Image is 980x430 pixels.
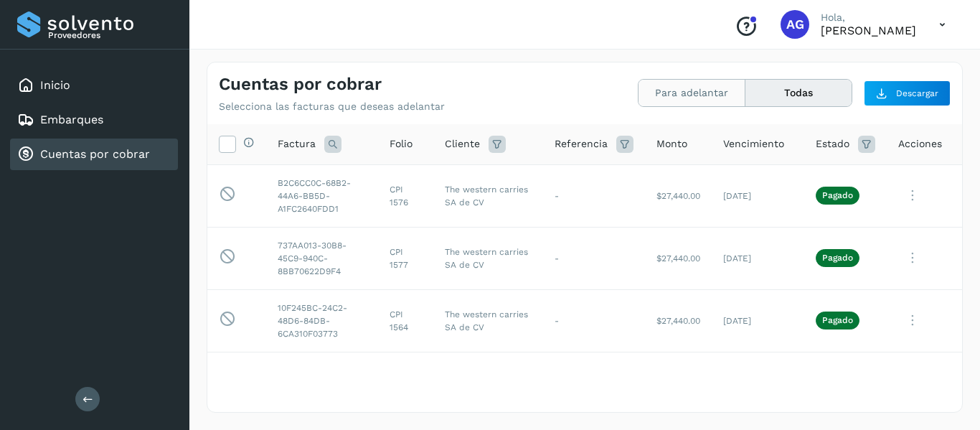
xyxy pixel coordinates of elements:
p: ALFONSO García Flores [821,24,916,37]
td: The western carries SA de CV [433,289,543,352]
span: Monto [656,136,687,151]
td: 737AA013-30B8-45C9-940C-8BB70622D9F4 [266,227,378,289]
span: Factura [278,136,316,151]
td: $27,440.00 [645,352,712,414]
span: Referencia [555,136,608,151]
span: Vencimiento [723,136,784,151]
td: CPI 1564 [378,289,433,352]
td: 10F245BC-24C2-48D6-84DB-6CA310F03773 [266,289,378,352]
td: $27,440.00 [645,164,712,227]
td: CPI 1576 [378,164,433,227]
td: - [543,289,645,352]
td: The western carries SA de CV [433,352,543,414]
span: Descargar [896,87,938,100]
p: Proveedores [48,30,172,40]
div: Cuentas por cobrar [10,139,178,170]
span: Cliente [445,136,480,151]
p: Selecciona las facturas que deseas adelantar [219,101,445,113]
span: Folio [390,136,413,151]
div: Embarques [10,104,178,136]
p: Hola, [821,11,916,24]
button: Descargar [864,80,951,106]
td: [DATE] [712,352,804,414]
td: $27,440.00 [645,289,712,352]
span: Estado [816,136,849,151]
a: Inicio [40,78,70,92]
td: [DATE] [712,164,804,227]
button: Todas [745,80,852,106]
td: CPI 1552 [378,352,433,414]
div: Inicio [10,70,178,101]
p: Pagado [822,190,853,200]
p: Pagado [822,315,853,325]
td: B2C6CC0C-68B2-44A6-BB5D-A1FC2640FDD1 [266,164,378,227]
h4: Cuentas por cobrar [219,74,382,95]
a: Cuentas por cobrar [40,147,150,161]
td: [DATE] [712,227,804,289]
td: - [543,352,645,414]
button: Para adelantar [639,80,745,106]
td: - [543,164,645,227]
p: Pagado [822,253,853,263]
td: $27,440.00 [645,227,712,289]
td: 8916955A-2E6F-4E8E-9DCF-B4D032230B2A [266,352,378,414]
a: Embarques [40,113,103,126]
span: Acciones [898,136,942,151]
td: The western carries SA de CV [433,164,543,227]
td: The western carries SA de CV [433,227,543,289]
td: CPI 1577 [378,227,433,289]
td: [DATE] [712,289,804,352]
td: - [543,227,645,289]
